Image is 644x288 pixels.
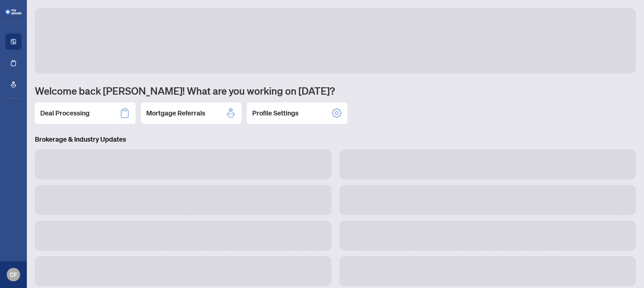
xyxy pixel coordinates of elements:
h2: Mortgage Referrals [146,108,205,118]
img: logo [5,9,21,14]
span: CF [10,270,17,279]
h2: Deal Processing [40,108,90,118]
h2: Profile Settings [252,108,299,118]
h3: Brokerage & Industry Updates [35,135,636,144]
h1: Welcome back [PERSON_NAME]! What are you working on [DATE]? [35,84,636,97]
